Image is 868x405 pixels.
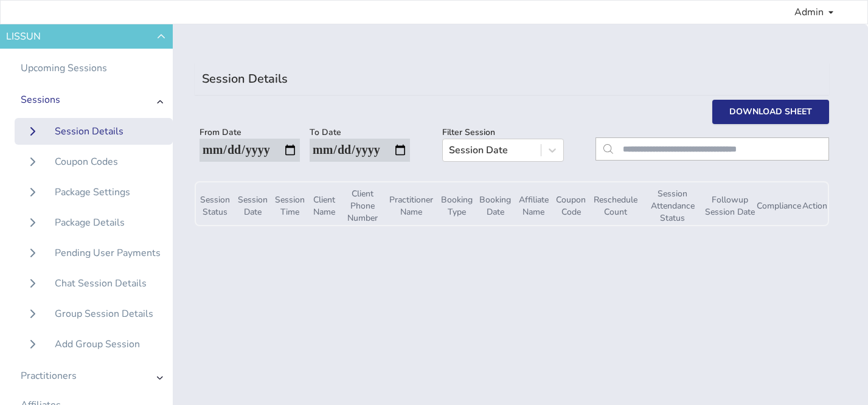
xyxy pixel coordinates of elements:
img: ArrowDown2.svg [156,30,167,42]
button: Download Sheet [712,100,829,124]
th: Reschedule Count [589,187,642,225]
img: angle-right.svg [157,376,164,380]
th: Session Date [235,187,271,225]
th: Client Name [310,187,339,225]
div: Add Group Session [55,337,140,351]
div: Chat Session Details [55,276,147,291]
img: angle-right.svg [157,100,164,104]
div: To Date [310,126,410,139]
th: Affiliate Name [515,187,552,225]
div: Session Details [202,71,288,88]
th: Booking Date [476,187,515,225]
th: Session Status [196,187,235,225]
div: Session Details [55,124,123,139]
div: Upcoming Sessions [21,61,107,75]
span: Admin [794,5,824,19]
div: From Date [200,126,300,139]
th: Client Phone Number [339,187,386,225]
th: Followup Session Date [704,187,756,225]
th: Coupon Code [552,187,589,225]
div: Sessions [21,94,60,106]
th: Compliance [756,187,802,225]
th: Practitioner Name [386,187,437,225]
div: Practitioners [21,370,77,382]
th: Session Attendance Status [642,187,704,225]
th: Session Time [271,187,308,225]
th: Action [802,187,828,225]
div: Filter Session [442,126,569,139]
div: Package Details [55,215,125,230]
th: Booking Type [437,187,476,225]
div: LISSUN [6,30,41,43]
div: Coupon Codes [55,154,118,169]
div: Pending User Payments [55,246,161,260]
div: Package Settings [55,185,130,199]
div: Group Session Details [55,306,153,321]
